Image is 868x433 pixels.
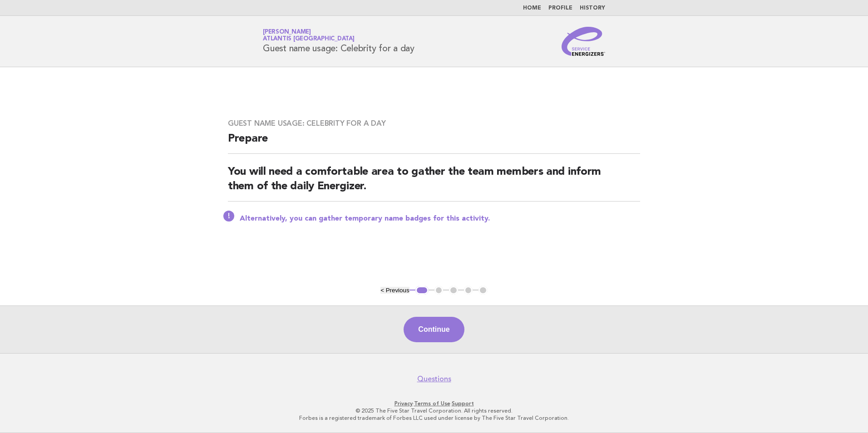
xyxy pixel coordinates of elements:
button: < Previous [380,287,409,294]
p: · · [156,400,712,407]
span: Atlantis [GEOGRAPHIC_DATA] [263,36,355,42]
h1: Guest name usage: Celebrity for a day [263,30,414,53]
a: Questions [417,374,451,384]
p: Forbes is a registered trademark of Forbes LLC used under license by The Five Star Travel Corpora... [156,414,712,422]
a: Privacy [395,400,413,407]
a: Home [523,5,541,11]
h2: You will need a comfortable area to gather the team members and inform them of the daily Energizer. [228,165,640,202]
h3: Guest name usage: Celebrity for a day [228,119,640,128]
img: Service Energizers [562,27,605,56]
a: Terms of Use [414,400,450,407]
button: 1 [415,286,429,295]
button: Continue [404,317,464,342]
a: Support [452,400,474,407]
a: Profile [548,5,572,11]
h2: Prepare [228,132,640,154]
a: [PERSON_NAME]Atlantis [GEOGRAPHIC_DATA] [263,29,355,42]
a: History [580,5,605,11]
p: Alternatively, you can gather temporary name badges for this activity. [240,214,640,223]
p: © 2025 The Five Star Travel Corporation. All rights reserved. [156,407,712,414]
